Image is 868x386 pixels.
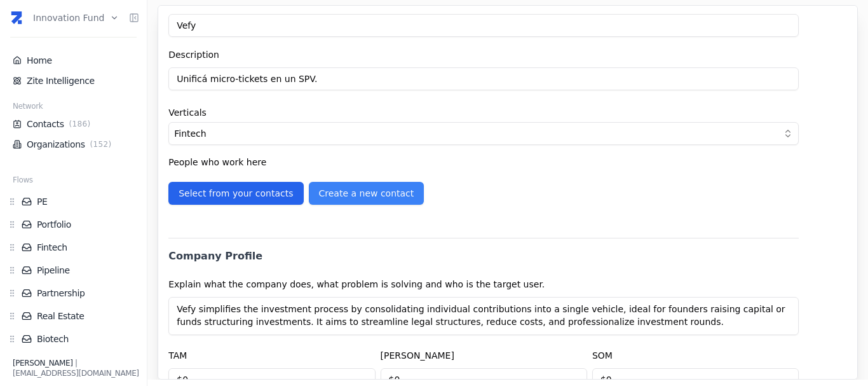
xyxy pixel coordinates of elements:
[168,50,219,60] label: Description
[8,333,139,345] div: Biotech
[67,119,93,129] span: ( 186 )
[168,108,799,117] label: Verticals
[168,14,799,37] input: Enter the name
[22,241,139,254] a: Fintech
[13,74,134,87] a: Zite Intelligence
[8,218,139,231] div: Portfolio
[22,287,139,300] a: Partnership
[168,238,799,264] h2: Company Profile
[168,158,799,167] label: People who work here
[168,67,799,90] input: Enter the description
[174,127,206,140] p: Fintech
[22,195,139,208] a: PE
[22,310,139,322] a: Real Estate
[13,118,134,130] a: Contacts(186)
[8,101,139,114] div: Network
[8,310,139,322] div: Real Estate
[8,264,139,277] div: Pipeline
[168,279,545,289] label: Explain what the company does, what problem is solving and who is the target user.
[13,138,134,151] a: Organizations(152)
[22,218,139,231] a: Portfolio
[168,297,799,335] textarea: Vefy simplifies the investment process by consolidating individual contributions into a single ve...
[8,287,139,300] div: Partnership
[592,350,613,361] label: SOM
[13,54,134,67] a: Home
[13,175,33,185] span: Flows
[13,368,139,378] div: [EMAIL_ADDRESS][DOMAIN_NAME]
[13,358,139,368] div: |
[8,195,139,208] div: PE
[309,182,424,205] button: Create a new contact
[13,359,72,368] span: [PERSON_NAME]
[8,241,139,254] div: Fintech
[168,350,187,361] label: TAM
[33,4,119,32] button: Innovation Fund
[22,333,139,345] a: Biotech
[88,139,114,149] span: ( 152 )
[381,350,454,361] label: [PERSON_NAME]
[168,182,303,205] button: Select from your contacts
[22,264,139,277] a: Pipeline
